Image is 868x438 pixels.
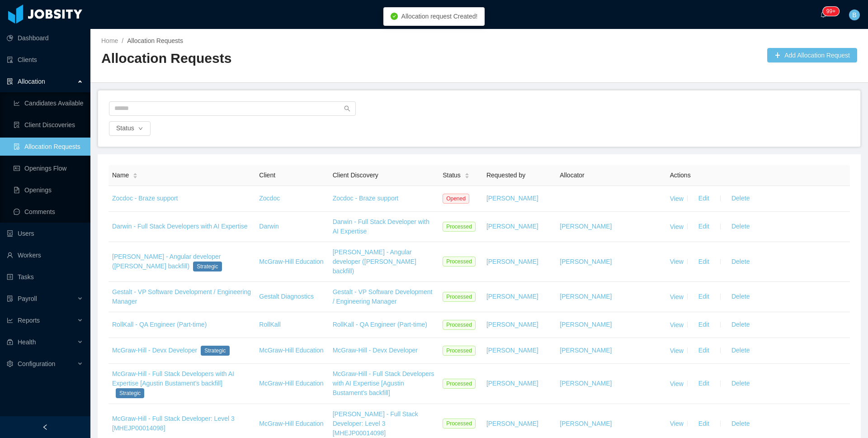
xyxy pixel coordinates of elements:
[259,347,323,354] a: McGraw-Hill Education
[670,380,684,387] a: View
[14,159,83,177] a: icon: idcardOpenings Flow
[7,224,83,243] a: icon: robotUsers
[691,376,717,391] button: Edit
[7,51,83,69] a: icon: auditClients
[259,223,279,230] a: Darwin
[259,321,280,328] a: RollKall
[852,10,856,20] span: B
[112,223,248,230] a: Darwin - Full Stack Developers with AI Expertise
[112,321,207,328] a: RollKall - QA Engineer (Part-time)
[259,258,323,265] a: McGraw-Hill Education
[560,380,612,387] a: [PERSON_NAME]
[670,293,684,300] a: View
[724,318,757,332] button: Delete
[486,420,538,427] a: [PERSON_NAME]
[443,379,476,389] span: Processed
[691,343,717,358] button: Edit
[333,218,429,235] a: Darwin - Full Stack Developer with AI Expertise
[560,171,584,179] span: Allocator
[443,194,469,204] span: Opened
[820,11,826,18] i: icon: bell
[112,347,197,354] a: McGraw-Hill - Devx Developer
[691,254,717,269] button: Edit
[443,419,476,428] span: Processed
[443,171,461,180] span: Status
[133,171,138,174] i: icon: caret-up
[767,48,857,62] button: icon: plusAdd Allocation Request
[724,219,757,234] button: Delete
[670,195,684,202] a: View
[7,295,13,302] i: icon: file-protect
[112,195,178,202] a: Zocdoc - Braze support
[14,116,83,134] a: icon: file-searchClient Discoveries
[724,376,757,391] button: Delete
[7,78,13,85] i: icon: solution
[670,347,684,354] a: View
[486,347,538,354] a: [PERSON_NAME]
[133,175,138,178] i: icon: caret-down
[691,290,717,304] button: Edit
[333,195,399,202] a: Zocdoc - Braze support
[333,288,433,305] a: Gestalt - VP Software Development / Engineering Manager
[101,49,479,68] h2: Allocation Requests
[101,37,118,44] a: Home
[14,94,83,112] a: icon: line-chartCandidates Available
[14,138,83,156] a: icon: file-doneAllocation Requests
[14,181,83,199] a: icon: file-textOpenings
[443,222,476,232] span: Processed
[201,346,229,356] span: Strategic
[333,410,418,437] a: [PERSON_NAME] - Full Stack Developer: Level 3 [MHEJP00014098]
[112,288,251,305] a: Gestalt - VP Software Development / Engineering Manager
[259,195,280,202] a: Zocdoc
[691,191,717,206] button: Edit
[122,37,123,44] span: /
[7,339,13,345] i: icon: medicine-box
[18,317,40,324] span: Reports
[112,171,129,180] span: Name
[560,258,612,265] a: [PERSON_NAME]
[112,253,221,270] a: [PERSON_NAME] - Angular developer ([PERSON_NAME] backfill)
[724,254,757,269] button: Delete
[333,171,378,179] span: Client Discovery
[7,246,83,264] a: icon: userWorkers
[691,416,717,431] button: Edit
[464,171,470,178] div: Sort
[7,361,13,367] i: icon: setting
[259,293,314,300] a: Gestalt Diagnostics
[259,380,323,387] a: McGraw-Hill Education
[7,29,83,47] a: icon: pie-chartDashboard
[486,380,538,387] a: [PERSON_NAME]
[18,295,37,302] span: Payroll
[724,290,757,304] button: Delete
[443,320,476,330] span: Processed
[670,420,684,427] a: View
[259,420,323,427] a: McGraw-Hill Education
[823,7,839,16] sup: 245
[670,171,691,179] span: Actions
[18,338,36,346] span: Health
[127,37,183,44] span: Allocation Requests
[691,219,717,234] button: Edit
[670,321,684,328] a: View
[724,343,757,358] button: Delete
[560,321,612,328] a: [PERSON_NAME]
[486,171,525,179] span: Requested by
[486,195,538,202] a: [PERSON_NAME]
[443,346,476,356] span: Processed
[670,223,684,230] a: View
[112,415,235,432] a: McGraw-Hill - Full Stack Developer: Level 3 [MHEJP00014098]
[560,347,612,354] a: [PERSON_NAME]
[486,293,538,300] a: [PERSON_NAME]
[464,175,469,178] i: icon: caret-down
[193,262,222,271] span: Strategic
[18,78,45,85] span: Allocation
[116,388,144,398] span: Strategic
[560,293,612,300] a: [PERSON_NAME]
[443,257,476,267] span: Processed
[14,203,83,221] a: icon: messageComments
[560,420,612,427] a: [PERSON_NAME]
[464,171,469,174] i: icon: caret-up
[391,13,398,20] i: icon: check-circle
[401,13,478,20] span: Allocation request Created!
[333,347,418,354] a: McGraw-Hill - Devx Developer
